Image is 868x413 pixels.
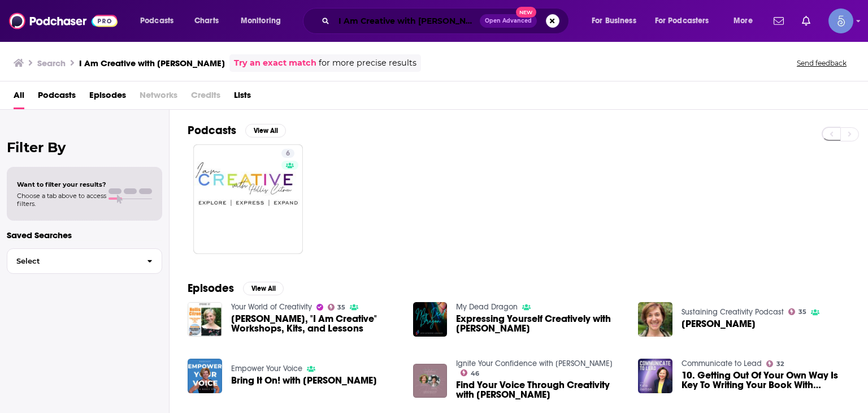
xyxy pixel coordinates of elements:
a: 46 [461,369,479,376]
span: 35 [337,305,345,310]
span: 35 [798,309,806,315]
a: 35 [788,308,806,315]
a: Expressing Yourself Creatively with Hollis Citron [456,314,624,333]
span: Credits [191,86,220,109]
a: Episodes [89,86,126,109]
a: 35 [328,304,346,311]
button: open menu [132,12,188,30]
span: More [734,13,753,29]
a: Find Your Voice Through Creativity with Hollis Citron [456,380,624,399]
a: Show notifications dropdown [797,11,815,31]
img: User Profile [828,8,853,33]
span: Monitoring [241,13,281,29]
a: Lists [234,86,251,109]
span: For Business [592,13,636,29]
h2: Filter By [7,139,162,156]
h2: Episodes [188,281,234,295]
button: View All [243,282,284,295]
p: Saved Searches [7,230,162,240]
input: Search podcasts, credits, & more... [334,12,480,30]
button: Send feedback [793,58,850,68]
span: Open Advanced [485,18,532,24]
h2: Podcasts [188,123,236,137]
img: Hollis Citron [638,302,672,337]
a: 10. Getting Out Of Your Own Way Is Key To Writing Your Book With Hollis Citron [682,371,850,390]
span: Expressing Yourself Creatively with [PERSON_NAME] [456,314,624,333]
button: open menu [233,12,296,30]
span: [PERSON_NAME], "I Am Creative" Workshops, Kits, and Lessons [231,314,400,333]
span: 32 [776,362,784,367]
img: 10. Getting Out Of Your Own Way Is Key To Writing Your Book With Hollis Citron [638,359,672,393]
span: Podcasts [140,13,173,29]
a: Try an exact match [234,57,316,70]
img: Hollis Citron, "I Am Creative" Workshops, Kits, and Lessons [188,302,222,337]
span: Select [7,257,138,265]
a: 6 [281,149,294,158]
button: View All [245,124,286,137]
span: 46 [471,371,479,376]
button: Show profile menu [828,8,853,33]
img: Podchaser - Follow, Share and Rate Podcasts [9,10,118,32]
img: Find Your Voice Through Creativity with Hollis Citron [413,364,448,398]
a: Communicate to Lead [682,359,762,368]
span: New [516,7,536,18]
a: Your World of Creativity [231,302,312,312]
a: My Dead Dragon [456,302,518,312]
img: Bring It On! with Hollis Citron [188,359,222,393]
button: Open AdvancedNew [480,14,537,28]
a: PodcastsView All [188,123,286,137]
span: For Podcasters [655,13,709,29]
button: open menu [584,12,650,30]
a: 6 [193,144,303,254]
span: 10. Getting Out Of Your Own Way Is Key To Writing Your Book With [PERSON_NAME] [682,371,850,390]
span: Bring It On! with [PERSON_NAME] [231,376,377,385]
span: Choose a tab above to access filters. [17,192,106,208]
button: Select [7,248,162,274]
a: Show notifications dropdown [769,11,788,31]
a: All [14,86,24,109]
a: Hollis Citron, "I Am Creative" Workshops, Kits, and Lessons [231,314,400,333]
a: Sustaining Creativity Podcast [682,307,784,317]
div: Search podcasts, credits, & more... [314,8,580,34]
span: for more precise results [319,57,416,70]
h3: I Am Creative with [PERSON_NAME] [79,58,225,68]
a: Ignite Your Confidence with Karen Laos [456,359,613,368]
a: 32 [766,360,784,367]
a: Bring It On! with Hollis Citron [231,376,377,385]
h3: Search [37,58,66,68]
img: Expressing Yourself Creatively with Hollis Citron [413,302,448,337]
button: open menu [726,12,767,30]
a: EpisodesView All [188,281,284,295]
span: Charts [194,13,219,29]
a: Hollis Citron [682,319,756,329]
span: [PERSON_NAME] [682,319,756,329]
button: open menu [648,12,726,30]
span: Want to filter your results? [17,180,106,188]
span: 6 [286,148,290,160]
span: Networks [140,86,177,109]
a: Empower Your Voice [231,364,302,373]
a: Charts [187,12,225,30]
span: Find Your Voice Through Creativity with [PERSON_NAME] [456,380,624,399]
span: Logged in as Spiral5-G1 [828,8,853,33]
a: Podcasts [38,86,76,109]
